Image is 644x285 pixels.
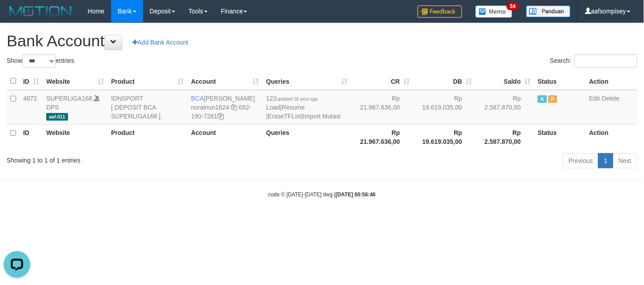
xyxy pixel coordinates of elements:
th: Status [534,73,586,90]
th: CR: activate to sort column ascending [351,73,413,90]
span: | | | [266,95,341,120]
span: updated 56 secs ago [277,97,318,102]
a: Add Bank Account [127,35,194,50]
span: Active [538,95,547,103]
th: Saldo: activate to sort column ascending [475,73,534,90]
th: Status [534,124,586,150]
a: Resume [282,104,305,111]
th: Rp 19.619.035,00 [413,124,475,150]
img: Feedback.jpg [418,5,462,18]
th: Rp 21.967.636,00 [351,124,413,150]
td: [PERSON_NAME] 682-190-7281 [188,90,263,125]
a: EraseTFList [268,113,301,120]
th: Website: activate to sort column ascending [43,73,108,90]
a: Edit [589,95,600,102]
input: Search: [574,54,637,68]
span: 34 [507,2,519,10]
span: BCA [191,95,204,102]
a: Delete [602,95,620,102]
span: aaf-011 [46,113,68,121]
a: 1 [598,153,613,168]
th: Product: activate to sort column ascending [108,73,188,90]
th: Action [586,124,637,150]
span: Paused [548,95,557,103]
th: Rp 2.587.870,00 [475,124,534,150]
td: 4872 [20,90,43,125]
div: Showing 1 to 1 of 1 entries [7,152,262,165]
a: Import Mutasi [303,113,341,120]
label: Show entries [7,54,74,68]
h1: Bank Account [7,32,637,50]
a: Next [613,153,637,168]
a: Copy nurainun1624 to clipboard [231,104,237,111]
strong: [DATE] 00:56:46 [336,191,376,198]
a: SUPERLIGA168 [46,95,93,102]
th: Queries [263,124,351,150]
td: Rp 21.967.636,00 [351,90,413,125]
span: 122 [266,95,318,102]
th: ID: activate to sort column ascending [20,73,43,90]
th: Website [43,124,108,150]
button: Open LiveChat chat widget [4,4,30,30]
img: MOTION_logo.png [7,4,74,18]
th: Queries: activate to sort column ascending [263,73,351,90]
a: nurainun1624 [191,104,229,111]
th: Account: activate to sort column ascending [188,73,263,90]
th: DB: activate to sort column ascending [413,73,475,90]
label: Search: [550,54,637,68]
td: Rp 2.587.870,00 [475,90,534,125]
img: Button%20Memo.svg [475,5,513,18]
select: Showentries [22,54,56,68]
a: Load [266,104,280,111]
small: code © [DATE]-[DATE] dwg | [268,191,376,198]
td: Rp 19.619.035,00 [413,90,475,125]
td: IDNSPORT [ DEPOSIT BCA SUPERLIGA168 ] [108,90,188,125]
a: Previous [563,153,599,168]
th: Action [586,73,637,90]
th: Account [188,124,263,150]
td: DPS [43,90,108,125]
a: Copy 6821907281 to clipboard [217,113,224,120]
img: panduan.png [526,5,571,17]
th: Product [108,124,188,150]
th: ID [20,124,43,150]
